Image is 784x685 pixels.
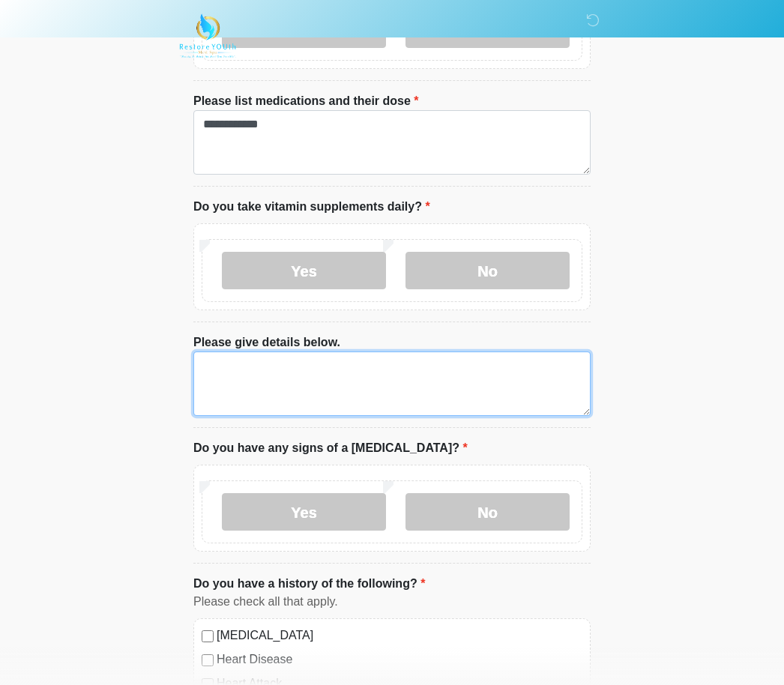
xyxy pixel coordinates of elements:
label: Do you take vitamin supplements daily? [193,198,430,216]
img: Restore YOUth Med Spa Logo [178,11,236,61]
label: No [405,493,570,531]
label: Please give details below. [193,334,340,351]
label: Heart Disease [217,651,582,669]
label: Yes [222,252,386,289]
label: Do you have any signs of a [MEDICAL_DATA]? [193,439,468,457]
label: No [405,252,570,289]
label: [MEDICAL_DATA] [217,627,582,645]
label: Yes [222,493,386,531]
label: Please list medications and their dose [193,92,419,110]
div: Please check all that apply. [193,593,591,611]
label: Do you have a history of the following? [193,575,425,593]
input: [MEDICAL_DATA] [202,630,214,642]
input: Heart Disease [202,654,214,666]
